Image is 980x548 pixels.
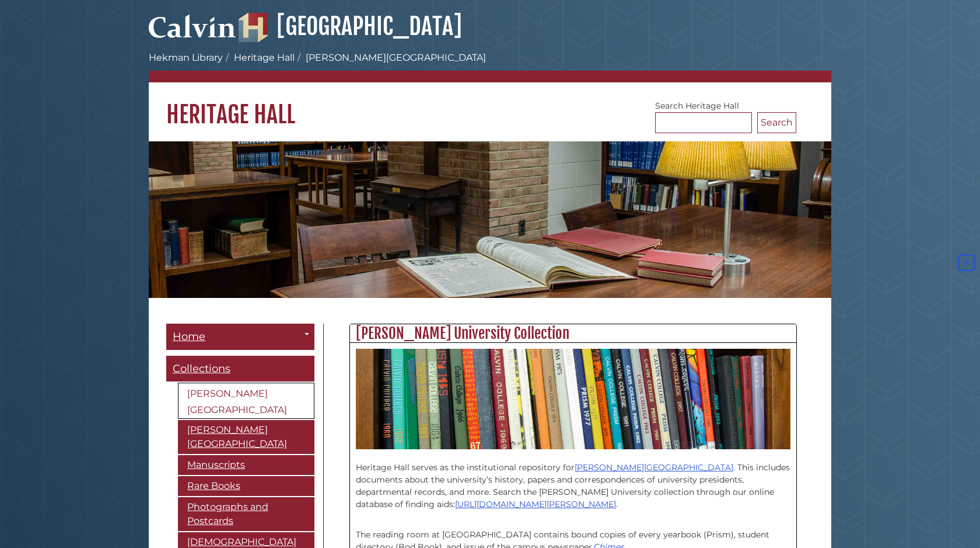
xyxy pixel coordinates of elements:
[356,349,790,449] img: Calvin University yearbooks
[173,362,230,375] span: Collections
[178,383,314,419] a: [PERSON_NAME][GEOGRAPHIC_DATA]
[239,12,462,41] a: [GEOGRAPHIC_DATA]
[149,27,236,37] a: Calvin University
[178,476,314,496] a: Rare Books
[173,330,205,343] span: Home
[239,13,268,42] img: Hekman Library Logo
[757,112,796,133] button: Search
[178,497,314,531] a: Photographs and Postcards
[234,52,295,63] a: Heritage Hall
[295,51,486,65] li: [PERSON_NAME][GEOGRAPHIC_DATA]
[149,82,831,129] h1: Heritage Hall
[149,9,236,42] img: Calvin
[166,324,314,350] a: Home
[956,257,977,268] a: Back to Top
[356,449,790,511] p: Heritage Hall serves as the institutional repository for . This includes documents about the univ...
[455,499,616,509] a: [URL][DOMAIN_NAME][PERSON_NAME]
[350,324,796,343] h2: [PERSON_NAME] University Collection
[178,420,314,454] a: [PERSON_NAME][GEOGRAPHIC_DATA]
[166,356,314,382] a: Collections
[575,462,733,473] a: [PERSON_NAME][GEOGRAPHIC_DATA]
[149,52,223,63] a: Hekman Library
[178,455,314,475] a: Manuscripts
[149,51,831,82] nav: breadcrumb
